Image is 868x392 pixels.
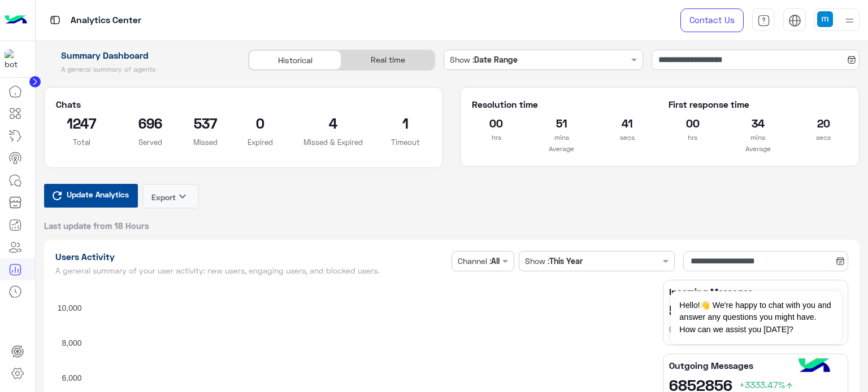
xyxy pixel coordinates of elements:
div: Real time [341,50,434,70]
i: keyboard_arrow_down [176,190,189,203]
span: +3333.47% [739,379,794,390]
text: 6,000 [62,373,81,382]
h5: Chats [56,99,432,110]
h1: Users Activity [55,251,448,262]
text: 10,000 [57,303,81,312]
h2: 41 [603,114,652,132]
h6: Compared to (180706 last year) [669,324,842,335]
h5: A general summary of your user activity: new users, engaging users, and blocked users. [55,266,448,275]
p: Expired [235,136,287,148]
h5: Outgoing Messages [669,360,842,371]
p: mins [537,132,586,143]
p: hrs [669,132,717,143]
h2: 34 [734,114,782,132]
img: tab [788,14,801,27]
a: tab [752,8,775,32]
h2: 00 [472,114,520,132]
button: Update Analytics [44,184,138,208]
h2: 51 [537,114,586,132]
p: Missed [193,136,218,148]
h5: First response time [669,99,848,110]
h2: 5790319 [669,301,842,319]
h5: Resolution time [472,99,651,110]
button: Exportkeyboard_arrow_down [142,184,199,209]
h5: Incoming Messages [669,286,842,297]
img: 1403182699927242 [5,49,25,69]
img: Logo [5,8,27,32]
h2: 00 [669,114,717,132]
p: Average [669,143,848,155]
p: hrs [472,132,520,143]
p: secs [799,132,848,143]
h2: 0 [235,114,287,132]
img: hulul-logo.png [795,347,834,386]
p: Served [124,136,176,148]
img: profile [843,14,857,28]
img: userImage [817,11,833,27]
h2: 1 [380,114,432,132]
p: Timeout [380,136,432,148]
p: Missed & Expired [303,136,363,148]
img: tab [48,13,62,27]
h2: 1247 [56,114,108,132]
span: Hello!👋 We're happy to chat with you and answer any questions you might have. How can we assist y... [671,291,841,344]
p: Analytics Center [71,13,141,28]
h5: A general summary of agents [44,65,236,74]
h2: 696 [124,114,176,132]
p: secs [603,132,652,143]
h1: Summary Dashboard [44,50,236,61]
p: Average [472,143,651,155]
h2: 20 [799,114,848,132]
h2: 4 [303,114,363,132]
img: tab [757,14,770,27]
span: Last update from 18 Hours [44,220,149,231]
div: Historical [249,50,341,70]
h2: 537 [193,114,218,132]
a: Contact Us [680,8,744,32]
p: mins [734,132,782,143]
text: 8,000 [62,338,81,347]
span: Update Analytics [64,187,132,202]
p: Total [56,136,108,148]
